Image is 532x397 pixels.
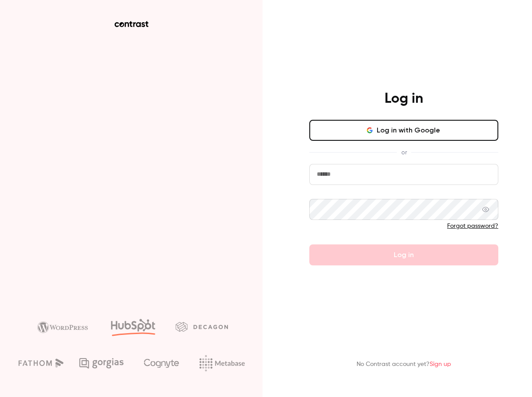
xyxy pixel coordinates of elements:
a: Sign up [430,361,451,367]
a: Forgot password? [447,223,498,229]
h4: Log in [385,90,423,108]
button: Log in with Google [309,120,498,141]
img: decagon [175,322,228,331]
p: No Contrast account yet? [357,360,451,369]
span: or [397,148,411,157]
